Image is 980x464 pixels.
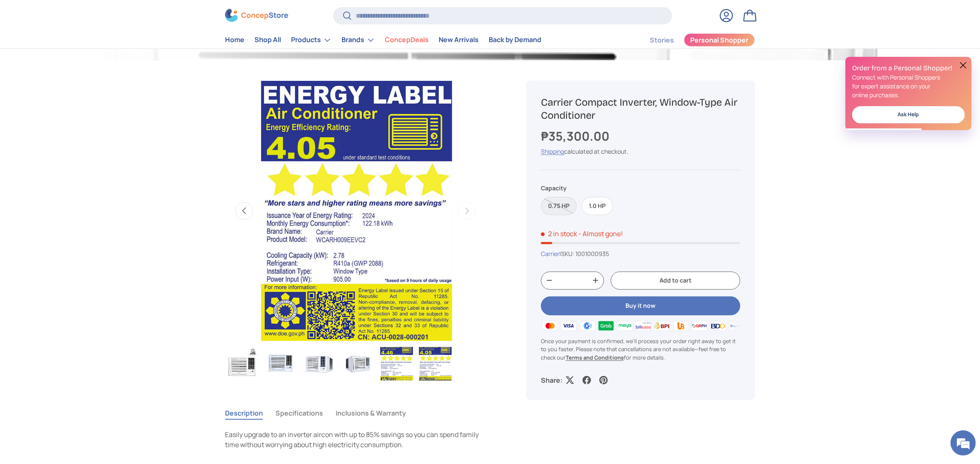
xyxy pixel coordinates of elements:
p: Easily upgrade to an inverter aircon with up to 85% savings so you can spend family time without ... [225,429,486,450]
img: Carrier Compact Inverter, Window-Type Air Conditioner [225,347,258,381]
img: qrph [690,320,709,332]
a: Personal Shopper [684,33,755,47]
span: | [559,250,609,258]
a: Home [225,32,244,48]
p: Once your payment is confirmed, we'll process your order right away to get it to you faster. Plea... [541,337,740,362]
label: Sold out [541,197,577,215]
p: Share: [541,375,562,385]
button: Inclusions & Warranty [336,403,406,423]
span: 1001000935 [575,250,609,258]
summary: Products [286,32,336,48]
a: Terms and Conditions [566,354,624,361]
media-gallery: Gallery Viewer [225,80,486,383]
a: ConcepDeals [385,32,429,48]
p: - Almost gone! [578,229,623,238]
nav: Secondary [630,32,755,48]
img: ConcepStore [225,9,288,22]
span: 2 in stock [541,229,577,238]
a: Shop All [254,32,281,48]
img: carrier-compact-inverter-window-type-aircon-full-view-concepstore [264,347,297,381]
img: bpi [653,320,671,332]
h1: Carrier Compact Inverter, Window-Type Air Conditioner [541,96,740,122]
img: visa [559,320,578,332]
div: calculated at checkout. [541,147,740,156]
h2: Order from a Personal Shopper! [852,64,965,73]
legend: Capacity [541,184,567,192]
span: Personal Shopper [691,37,749,44]
img: grabpay [597,320,615,332]
img: master [541,320,559,332]
button: Specifications [275,403,323,423]
p: Connect with Personal Shoppers for expert assistance on your online purchases. [852,73,965,99]
strong: ₱35,300.00 [541,128,612,144]
img: gcash [578,320,597,332]
img: maya [615,320,634,332]
button: Buy it now [541,296,740,315]
summary: Brands [336,32,380,48]
a: Shipping [541,147,564,155]
img: bdo [709,320,727,332]
img: ubp [671,320,690,332]
a: New Arrivals [439,32,479,48]
img: carrier-compact-inverter-window-type-aircon-right-side-view-concepstore [342,347,374,381]
nav: Primary [225,32,541,48]
button: Add to cart [611,272,740,290]
button: Description [225,403,263,423]
img: metrobank [728,320,746,332]
a: Stories [650,32,674,48]
a: Back by Demand [489,32,541,48]
a: Carrier [541,250,559,258]
img: Carrier Compact Inverter, Window-Type Air Conditioner [419,347,452,381]
a: Ask Help [852,106,965,123]
img: carrier-compact-inverter-window-type-aircon-left-side-view-concepstore [303,347,336,381]
span: SKU: [561,250,574,258]
img: Carrier Compact Inverter, Window-Type Air Conditioner [380,347,413,381]
img: billease [634,320,653,332]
